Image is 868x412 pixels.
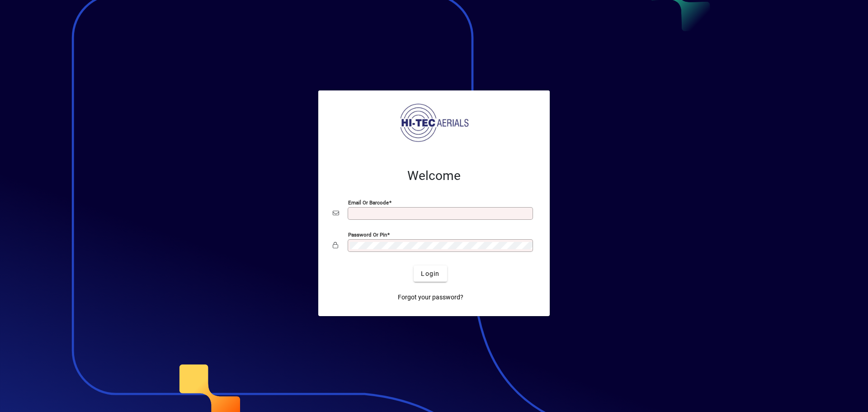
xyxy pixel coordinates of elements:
h2: Welcome [333,168,535,184]
span: Forgot your password? [398,293,463,302]
button: Login [414,265,447,282]
span: Login [421,269,439,279]
mat-label: Password or Pin [348,232,387,238]
mat-label: Email or Barcode [348,199,389,206]
a: Forgot your password? [394,289,467,305]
